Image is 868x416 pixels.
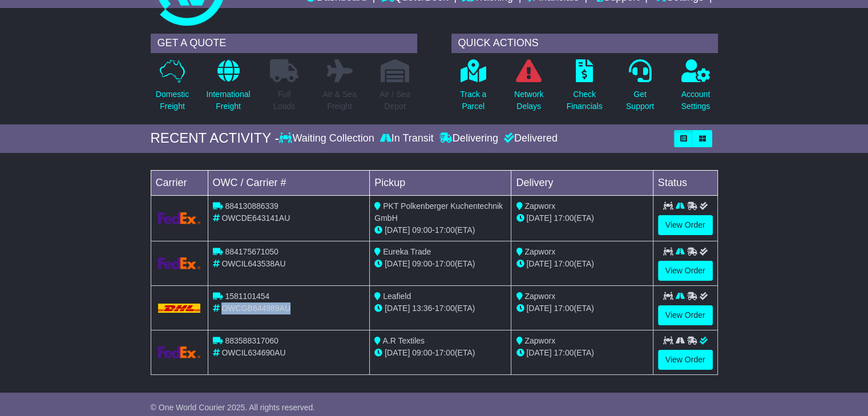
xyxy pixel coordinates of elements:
td: Carrier [151,170,208,195]
span: 884175671050 [225,247,278,256]
span: Zapworx [524,201,555,211]
span: [DATE] [385,259,410,268]
span: Eureka Trade [383,247,431,256]
span: 17:00 [554,213,574,223]
div: (ETA) [516,212,648,224]
a: View Order [658,350,713,370]
span: [DATE] [526,213,551,223]
span: Zapworx [524,292,555,301]
span: Leafield [383,292,411,301]
span: 883588317060 [225,336,278,345]
span: OWCDE643141AU [221,213,290,223]
span: [DATE] [385,348,410,357]
a: Track aParcel [459,59,487,119]
p: Full Loads [270,88,298,112]
span: 17:00 [435,225,455,235]
span: OWCIL643538AU [221,259,285,268]
span: [DATE] [526,259,551,268]
span: © One World Courier 2025. All rights reserved. [151,403,316,412]
span: A.R Textiles [382,336,425,345]
span: 17:00 [554,304,574,313]
a: NetworkDelays [514,59,544,119]
div: Delivered [501,132,558,145]
span: 17:00 [435,304,455,313]
td: OWC / Carrier # [208,170,370,195]
a: DomesticFreight [155,59,189,119]
div: Delivering [437,132,501,145]
p: Get Support [626,88,654,112]
a: GetSupport [625,59,655,119]
span: PKT Polkenberger Kuchentechnik GmbH [374,201,503,223]
span: 09:00 [412,348,432,357]
span: 17:00 [435,348,455,357]
span: 09:00 [412,225,432,235]
a: CheckFinancials [566,59,603,119]
span: 13:36 [412,304,432,313]
p: Check Financials [567,88,603,112]
div: QUICK ACTIONS [451,34,718,53]
span: [DATE] [526,348,551,357]
a: View Order [658,261,713,281]
p: Account Settings [681,88,710,112]
a: View Order [658,215,713,235]
td: Delivery [511,170,653,195]
span: 09:00 [412,259,432,268]
span: 17:00 [435,259,455,268]
div: GET A QUOTE [151,34,417,53]
img: DHL.png [158,304,201,313]
span: OWCGB644989AU [221,304,290,313]
span: [DATE] [526,304,551,313]
div: (ETA) [516,302,648,314]
div: RECENT ACTIVITY - [151,130,280,147]
p: Domestic Freight [156,88,189,112]
span: Zapworx [524,336,555,345]
div: Waiting Collection [279,132,377,145]
div: - (ETA) [374,347,506,359]
td: Pickup [370,170,511,195]
div: - (ETA) [374,224,506,236]
p: Air & Sea Freight [322,88,356,112]
a: AccountSettings [681,59,711,119]
div: (ETA) [516,258,648,270]
div: - (ETA) [374,258,506,270]
p: Network Delays [514,88,543,112]
p: Track a Parcel [460,88,486,112]
span: 884130886339 [225,201,278,211]
img: GetCarrierServiceLogo [158,257,201,269]
span: [DATE] [385,225,410,235]
a: View Order [658,305,713,325]
span: Zapworx [524,247,555,256]
div: FROM OUR SUPPORT [151,398,718,415]
span: 17:00 [554,259,574,268]
img: GetCarrierServiceLogo [158,212,201,224]
span: [DATE] [385,304,410,313]
a: InternationalFreight [205,59,251,119]
span: 17:00 [554,348,574,357]
div: In Transit [377,132,437,145]
div: (ETA) [516,347,648,359]
p: International Freight [206,88,250,112]
img: GetCarrierServiceLogo [158,346,201,358]
span: OWCIL634690AU [221,348,285,357]
td: Status [653,170,717,195]
p: Air / Sea Depot [380,88,410,112]
span: 1581101454 [225,292,269,301]
div: - (ETA) [374,302,506,314]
